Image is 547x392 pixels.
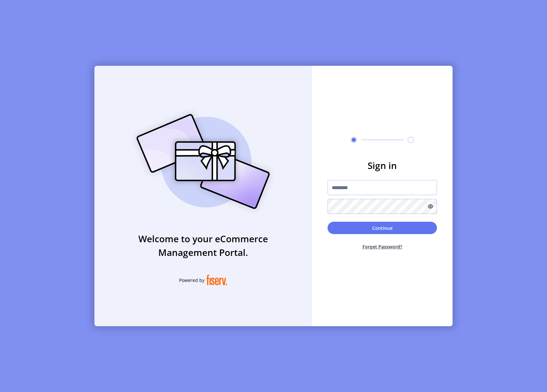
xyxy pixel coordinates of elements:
h3: Sign in [328,159,437,172]
h3: Welcome to your eCommerce Management Portal. [94,232,312,259]
button: Continue [328,222,437,234]
span: Powered by [179,277,204,284]
button: Forget Password? [328,238,437,255]
img: card_Illustration.svg [127,107,280,216]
